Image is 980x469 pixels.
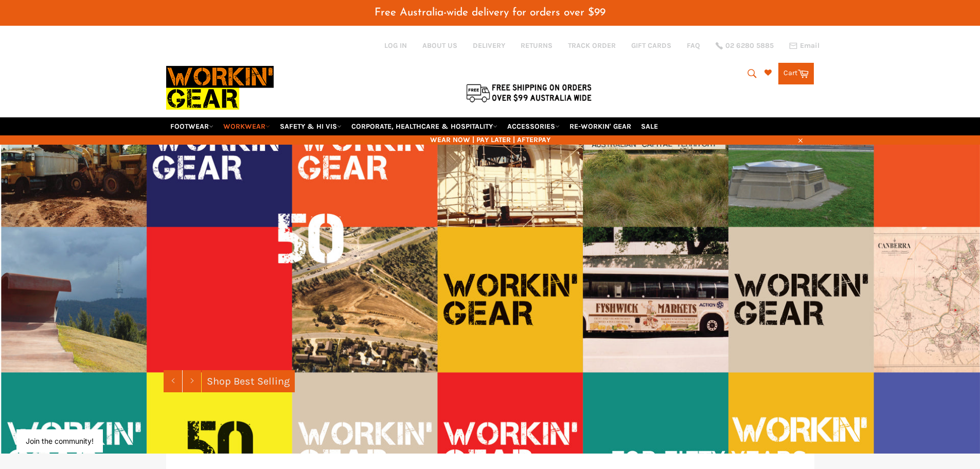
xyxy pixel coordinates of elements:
[778,63,814,84] a: Cart
[375,7,605,18] span: Free Australia-wide delivery for orders over $99
[166,135,814,145] span: WEAR NOW | PAY LATER | AFTERPAY
[202,370,295,392] a: Shop Best Selling
[725,42,774,49] span: 02 6280 5885
[789,42,819,50] a: Email
[800,42,819,49] span: Email
[503,117,564,135] a: ACCESSORIES
[347,117,502,135] a: CORPORATE, HEALTHCARE & HOSPITALITY
[465,82,593,103] img: Flat $9.95 shipping Australia wide
[422,41,457,50] a: ABOUT US
[631,41,671,50] a: GIFT CARDS
[166,117,218,135] a: FOOTWEAR
[521,41,553,50] a: RETURNS
[166,59,274,117] img: Workin Gear leaders in Workwear, Safety Boots, PPE, Uniforms. Australia's No.1 in Workwear
[276,117,346,135] a: SAFETY & HI VIS
[219,117,274,135] a: WORKWEAR
[637,117,662,135] a: SALE
[687,41,700,50] a: FAQ
[565,117,635,135] a: RE-WORKIN' GEAR
[716,42,774,49] a: 02 6280 5885
[384,41,407,50] a: Log in
[568,41,616,50] a: TRACK ORDER
[473,41,505,50] a: DELIVERY
[26,437,94,445] button: Join the community!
